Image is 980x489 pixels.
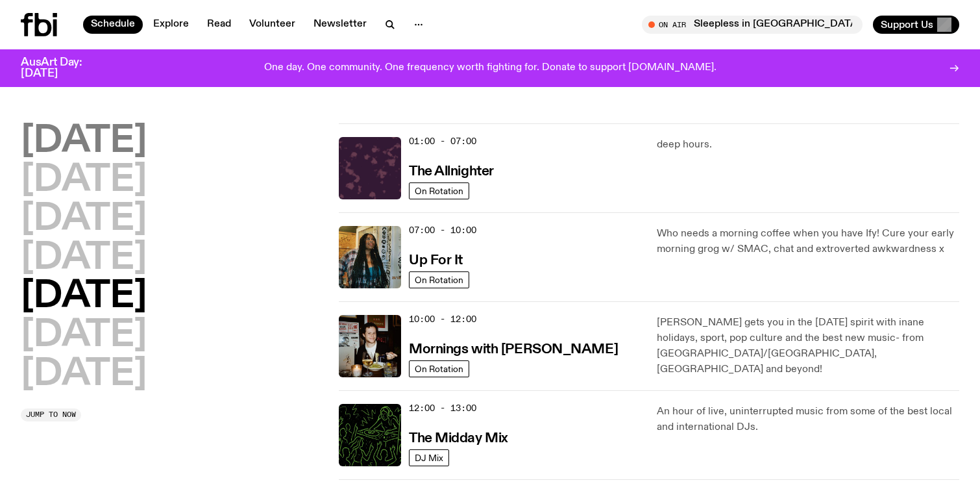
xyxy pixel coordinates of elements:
span: On Rotation [415,186,463,195]
h3: Up For It [409,254,463,268]
a: DJ Mix [409,449,449,466]
span: Support Us [881,19,933,31]
span: Jump to now [26,411,76,418]
button: [DATE] [21,279,147,315]
a: The Midday Mix [409,429,508,445]
button: [DATE] [21,240,147,277]
h3: AusArt Day: [DATE] [21,57,104,79]
button: [DATE] [21,201,147,238]
button: [DATE] [21,162,147,199]
a: On Rotation [409,360,469,377]
a: On Rotation [409,182,469,199]
span: 01:00 - 07:00 [409,135,476,147]
a: The Allnighter [409,162,494,179]
a: Read [199,16,239,34]
a: Newsletter [306,16,374,34]
p: One day. One community. One frequency worth fighting for. Donate to support [DOMAIN_NAME]. [264,62,717,74]
p: Who needs a morning coffee when you have Ify! Cure your early morning grog w/ SMAC, chat and extr... [657,226,959,257]
a: Up For It [409,251,463,268]
a: On Rotation [409,271,469,288]
span: On Rotation [415,364,463,373]
button: [DATE] [21,357,147,393]
a: Mornings with [PERSON_NAME] [409,340,618,357]
h3: The Midday Mix [409,432,508,445]
span: 07:00 - 10:00 [409,224,476,236]
span: 10:00 - 12:00 [409,313,476,325]
a: Schedule [83,16,143,34]
p: deep hours. [657,137,959,153]
button: Support Us [873,16,959,34]
p: An hour of live, uninterrupted music from some of the best local and international DJs. [657,404,959,435]
button: [DATE] [21,123,147,160]
img: Ify - a Brown Skin girl with black braided twists, looking up to the side with her tongue stickin... [339,226,401,288]
span: DJ Mix [415,453,443,462]
button: On AirSleepless in [GEOGRAPHIC_DATA] [642,16,863,34]
a: Explore [145,16,197,34]
a: Volunteer [241,16,303,34]
span: 12:00 - 13:00 [409,402,476,414]
span: On Rotation [415,275,463,284]
img: Sam blankly stares at the camera, brightly lit by a camera flash wearing a hat collared shirt and... [339,315,401,377]
p: [PERSON_NAME] gets you in the [DATE] spirit with inane holidays, sport, pop culture and the best ... [657,315,959,377]
button: [DATE] [21,318,147,354]
h3: Mornings with [PERSON_NAME] [409,343,618,357]
button: Jump to now [21,408,81,421]
h3: The Allnighter [409,165,494,179]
